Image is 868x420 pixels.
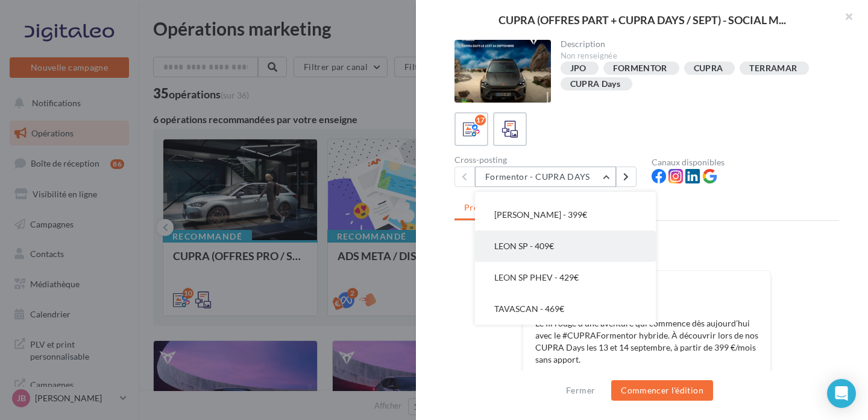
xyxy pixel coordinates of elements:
button: Fermer [561,383,600,398]
button: LEON SP - 409€ [475,231,656,262]
span: [PERSON_NAME] - 399€ [494,209,587,220]
button: LEON SP PHEV - 429€ [475,262,656,293]
div: TERRAMAR [749,64,797,73]
button: Formentor - CUPRA DAYS [475,167,616,187]
div: CUPRA Days [570,80,621,89]
div: JPO [570,64,587,73]
div: Open Intercom Messenger [827,379,856,408]
div: 17 [475,115,486,126]
button: [PERSON_NAME] - 399€ [475,199,656,231]
button: TAVASCAN - 469€ [475,293,656,325]
span: LEON SP - 409€ [494,241,554,251]
span: LEON SP PHEV - 429€ [494,272,579,282]
div: Description [561,40,830,48]
div: Canaux disponibles [652,158,839,167]
div: FORMENTOR [613,64,667,73]
div: CUPRA [694,64,723,73]
div: Cross-posting [454,156,642,164]
p: Le fil rouge d’une aventure qui commence dès aujourd’hui avec le #CUPRAFormentor hybride. À décou... [535,317,758,366]
span: TAVASCAN - 469€ [494,304,564,314]
span: CUPRA (OFFRES PART + CUPRA DAYS / SEPT) - SOCIAL M... [498,14,786,25]
div: Non renseignée [561,51,830,62]
button: Commencer l'édition [611,380,713,401]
